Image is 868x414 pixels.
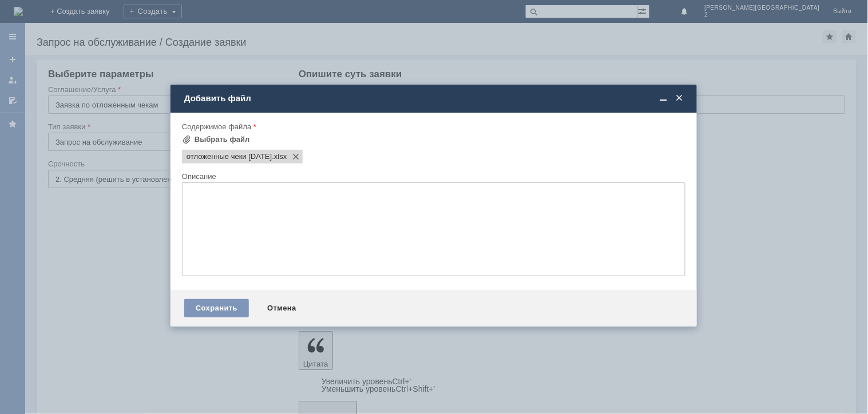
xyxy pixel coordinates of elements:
span: Свернуть (Ctrl + M) [658,93,669,103]
div: Выбрать файл [195,135,250,144]
div: Описание [182,173,683,180]
span: отложенные чеки 29.08.2025.xlsx [272,152,287,161]
div: Содержимое файла [182,123,683,130]
span: отложенные чеки 29.08.2025.xlsx [187,152,272,161]
div: Добавить файл [184,93,685,103]
span: Закрыть [674,93,685,103]
div: прошу удалить отложенные чеки [DATE] [5,5,167,14]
